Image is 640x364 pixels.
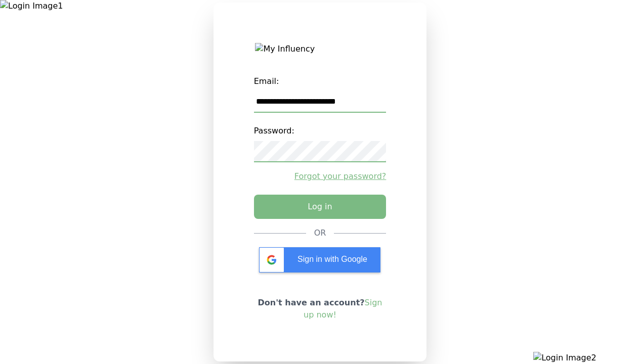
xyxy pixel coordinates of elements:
img: Login Image2 [533,352,640,364]
label: Email: [254,71,387,92]
button: Log in [254,195,387,219]
img: My Influency [255,43,385,55]
div: OR [314,227,326,239]
span: Sign in with Google [297,255,367,263]
a: Forgot your password? [254,170,387,183]
div: Sign in with Google [259,247,380,272]
label: Password: [254,121,387,141]
p: Don't have an account? [254,297,387,321]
